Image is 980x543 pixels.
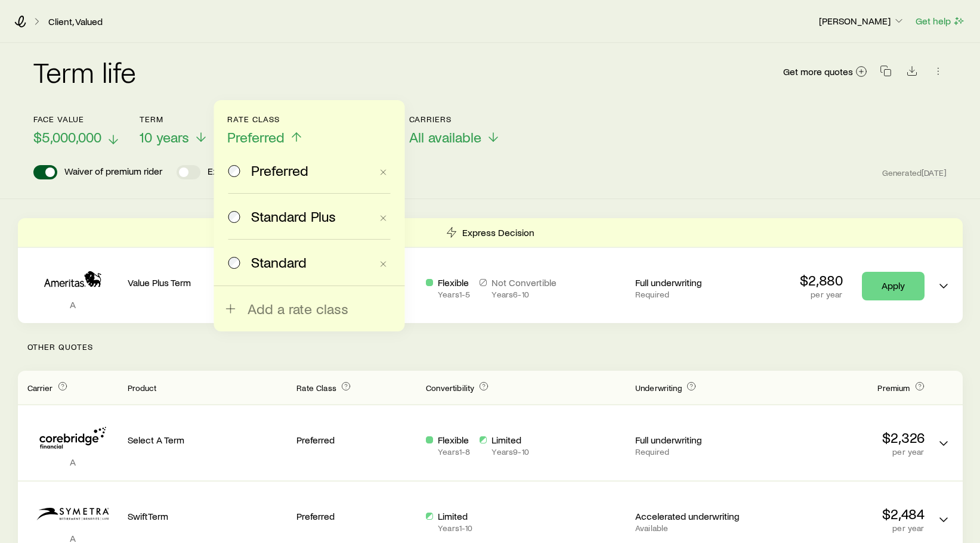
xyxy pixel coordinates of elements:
span: Generated [882,167,947,178]
p: $2,326 [765,429,925,446]
a: Get more quotes [783,65,868,79]
p: per year [800,290,843,299]
p: A [27,456,118,468]
p: Years 1 - 5 [438,290,470,299]
p: Limited [438,510,472,522]
p: Years 9 - 10 [491,447,528,457]
p: Preferred [296,434,416,446]
p: per year [765,447,925,457]
button: Get help [915,14,966,28]
p: Term [140,114,208,124]
span: [DATE] [922,167,947,178]
p: Required [635,290,755,299]
button: CarriersAll available [409,114,500,146]
p: Other Quotes [18,323,963,371]
p: Express Decision [462,226,534,238]
span: Convertibility [426,383,474,393]
h2: Term life [33,57,136,86]
p: Years 1 - 10 [438,523,472,533]
p: Not Convertible [491,277,557,288]
p: Available [635,523,755,533]
span: All available [409,129,481,145]
p: Accelerated underwriting [635,510,755,522]
p: Years 1 - 8 [438,447,470,457]
p: Years 6 - 10 [491,290,557,299]
span: Preferred [227,129,285,145]
p: [PERSON_NAME] [819,15,905,27]
p: Extended convertibility [208,165,302,179]
span: $5,000,000 [33,129,101,145]
p: Flexible [438,434,470,446]
p: Carriers [409,114,500,124]
span: Carrier [27,383,53,393]
a: Client, Valued [48,16,103,27]
span: Get more quotes [783,67,853,76]
div: Term quotes [18,218,963,323]
p: Flexible [438,277,470,288]
p: SwiftTerm [128,510,287,522]
p: $2,484 [765,505,925,522]
p: Face value [33,114,120,124]
span: Underwriting [635,383,682,393]
button: Rate ClassPreferred [227,114,304,146]
p: per year [765,523,925,533]
p: Select A Term [128,434,287,446]
button: [PERSON_NAME] [818,14,905,29]
a: Apply [862,272,925,300]
span: 10 years [140,129,189,145]
p: Full underwriting [635,434,755,446]
button: Face value$5,000,000 [33,114,120,146]
a: Download CSV [904,67,920,79]
p: Full underwriting [635,277,755,288]
p: Preferred [296,510,416,522]
span: Rate Class [296,383,336,393]
span: Product [128,383,157,393]
p: Required [635,447,755,457]
span: Premium [877,383,910,393]
button: Term10 years [140,114,208,146]
p: Limited [491,434,528,446]
p: $2,880 [800,272,843,288]
p: Value Plus Term [128,277,287,288]
p: Waiver of premium rider [64,165,162,179]
p: Rate Class [227,114,304,124]
p: A [27,299,118,311]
